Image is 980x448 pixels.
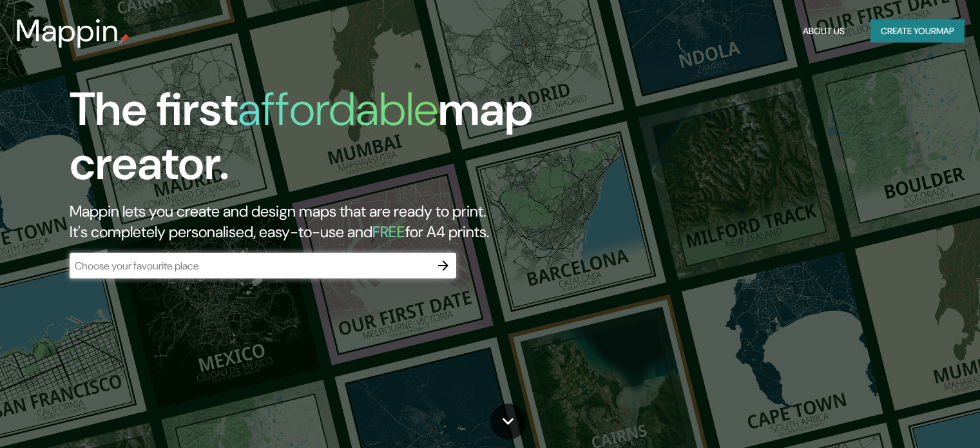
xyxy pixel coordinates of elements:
h1: The first map creator. [70,83,560,201]
h1: affordable [238,79,438,139]
button: About Us [798,19,850,43]
img: mappin-pin [119,34,130,44]
h3: Mappin [15,13,119,49]
button: Create yourmap [870,19,965,43]
h5: FREE [372,222,405,242]
input: Choose your favourite place [70,258,430,273]
h2: Mappin lets you create and design maps that are ready to print. It's completely personalised, eas... [70,201,560,242]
